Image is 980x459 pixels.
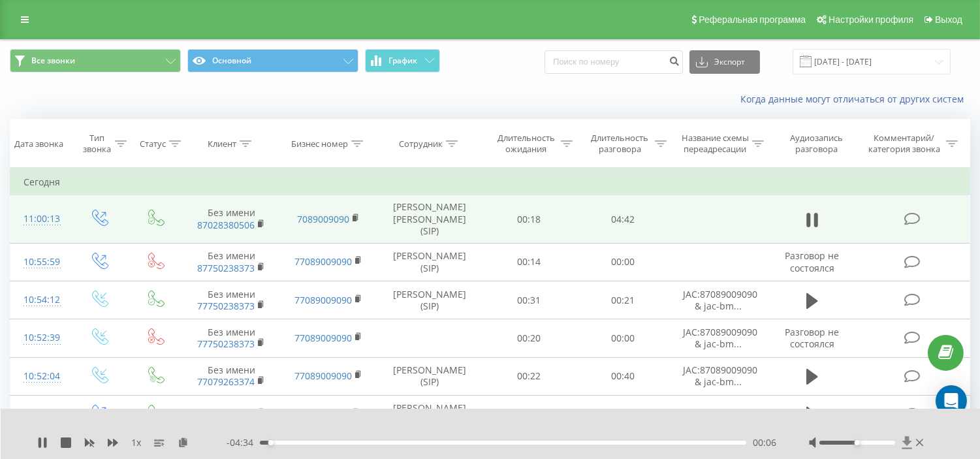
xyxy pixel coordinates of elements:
div: Статус [140,138,166,150]
td: 00:34 [576,395,670,433]
div: 10:52:04 [24,364,57,389]
span: Реферальная программа [699,14,806,25]
span: JAC:87089009090 & jac-bm... [683,364,757,388]
span: JAC:87089009090 & jac-bm... [683,326,757,350]
button: Экспорт [689,50,760,74]
div: Accessibility label [268,440,274,445]
div: 11:00:13 [24,206,57,232]
span: Все звонки [31,55,75,66]
a: 7089009090 [297,213,349,225]
div: 10:55:59 [24,249,57,275]
td: [PERSON_NAME] [PERSON_NAME] (SIP) [377,195,482,244]
a: Когда данные могут отличаться от других систем [740,93,970,105]
div: 10:54:12 [24,287,57,313]
td: Без имени [183,281,280,319]
div: Название схемы переадресации [682,133,749,155]
td: [PERSON_NAME] (SIP) [377,281,482,319]
div: Клиент [208,138,236,150]
div: Сотрудник [399,138,443,150]
td: [PERSON_NAME] (SIP) [377,357,482,395]
div: Бизнес номер [291,138,348,150]
span: График [389,56,418,65]
div: 10:52:39 [24,325,57,351]
span: Разговор не состоялся [785,249,839,274]
span: JAC:87089009090 & jac-bm... [683,288,757,312]
td: Без имени [183,243,280,281]
button: График [365,49,440,72]
td: Без имени [183,319,280,357]
div: Комментарий/категория звонка [866,133,943,155]
a: 87750238373 [197,262,255,274]
td: 00:00 [576,243,670,281]
span: Разговор не состоялся [785,326,839,350]
td: 00:15 [482,395,577,433]
a: 77750238373 [197,338,255,350]
a: 77079263374 [197,375,255,388]
a: 87028380506 [197,219,255,231]
div: 10:47:24 [24,402,57,427]
td: 00:40 [576,357,670,395]
div: Дата звонка [14,138,63,150]
td: 00:20 [482,319,577,357]
div: Длительность разговора [588,133,652,155]
td: [PERSON_NAME] (SIP) [377,395,482,433]
td: 00:14 [482,243,577,281]
a: 77089009090 [294,370,352,382]
td: Без имени [183,357,280,395]
td: 00:31 [482,281,577,319]
div: Open Intercom Messenger [936,385,967,417]
input: Поиск по номеру [545,50,683,74]
td: [PERSON_NAME] (SIP) [377,243,482,281]
a: 77474144777 [197,407,255,420]
span: - 04:34 [227,436,260,449]
td: Сегодня [10,169,970,195]
td: Без имени [183,195,280,244]
td: 04:42 [576,195,670,244]
div: Длительность ожидания [494,133,558,155]
a: 77750238373 [197,300,255,312]
td: 00:18 [482,195,577,244]
td: 00:22 [482,357,577,395]
td: 00:00 [576,319,670,357]
span: 00:06 [753,436,776,449]
div: Аудиозапись разговора [779,133,854,155]
div: Accessibility label [855,440,860,445]
td: 00:21 [576,281,670,319]
a: 77089009090 [294,294,352,306]
a: 77089009090 [294,255,352,268]
a: 77089009090 [294,332,352,344]
button: Основной [187,49,358,72]
div: Тип звонка [82,133,112,155]
span: Выход [935,14,962,25]
a: 7007303030 [297,407,349,420]
span: 1 x [131,436,141,449]
span: Настройки профиля [829,14,913,25]
button: Все звонки [10,49,181,72]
